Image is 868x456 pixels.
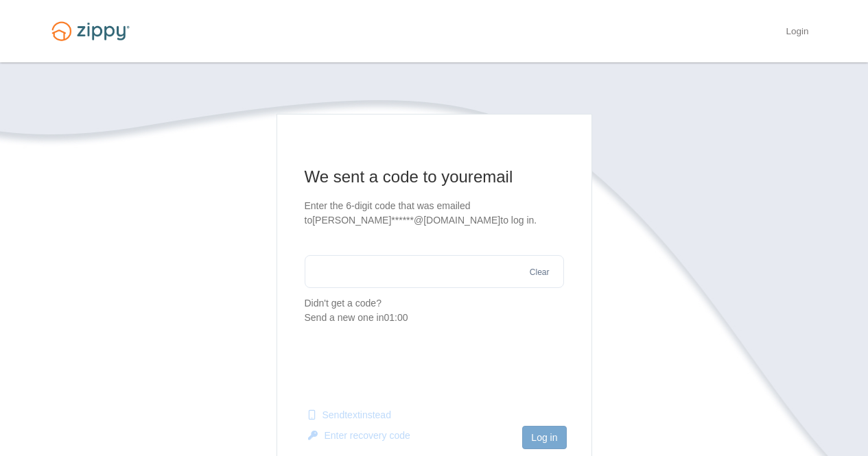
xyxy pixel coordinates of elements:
img: Logo [43,15,138,47]
h1: We sent a code to your email [305,166,564,188]
div: Send a new one in 01:00 [305,311,564,325]
button: Clear [526,266,554,279]
a: Login [786,26,808,40]
p: Didn't get a code? [305,296,564,325]
p: Enter the 6-digit code that was emailed to [PERSON_NAME]******@[DOMAIN_NAME] to log in. [305,199,564,228]
button: Log in [522,426,566,449]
